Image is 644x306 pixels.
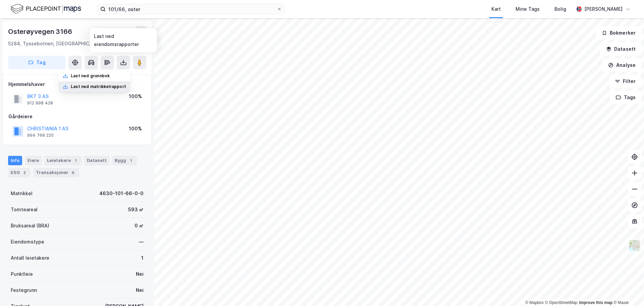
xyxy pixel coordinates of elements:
[516,5,540,13] div: Mine Tags
[21,169,28,176] div: 2
[44,156,82,165] div: Leietakere
[72,157,79,164] div: 1
[628,239,641,252] img: Z
[11,254,49,262] div: Antall leietakere
[27,133,54,138] div: 994 768 220
[579,300,612,305] a: Improve this map
[525,300,544,305] a: Mapbox
[8,26,73,37] div: Osterøyvegen 3166
[600,42,641,56] button: Datasett
[11,238,44,246] div: Eiendomstype
[112,156,137,165] div: Bygg
[610,274,644,306] iframe: Chat Widget
[71,84,126,89] div: Last ned matrikkelrapport
[128,206,144,214] div: 593 ㎡
[584,5,623,13] div: [PERSON_NAME]
[11,270,33,278] div: Punktleie
[8,40,105,48] div: 5284, Tyssebotnen, [GEOGRAPHIC_DATA]
[8,168,31,177] div: ESG
[11,3,81,15] img: logo.f888ab2527a4732fd821a326f86c7f29.svg
[25,156,42,165] div: Eiere
[602,58,641,72] button: Analyse
[70,169,76,176] div: 6
[491,5,501,13] div: Kart
[106,4,277,14] input: Søk på adresse, matrikkel, gårdeiere, leietakere eller personer
[11,222,49,230] div: Bruksareal (BRA)
[129,125,142,133] div: 100%
[11,286,37,294] div: Festegrunn
[127,157,134,164] div: 1
[8,113,146,121] div: Gårdeiere
[8,56,66,69] button: Tag
[8,80,146,88] div: Hjemmelshaver
[33,168,79,177] div: Transaksjoner
[609,75,641,88] button: Filter
[139,238,144,246] div: —
[596,26,641,40] button: Bokmerker
[141,254,144,262] div: 1
[136,286,144,294] div: Nei
[610,91,641,104] button: Tags
[108,40,146,48] div: Osterøy, 101/66
[135,222,144,230] div: 0 ㎡
[610,274,644,306] div: Kontrollprogram for chat
[554,5,566,13] div: Bolig
[27,100,53,106] div: 912 998 428
[136,270,144,278] div: Nei
[129,92,142,100] div: 100%
[11,206,38,214] div: Tomteareal
[11,189,33,198] div: Matrikkel
[84,156,109,165] div: Datasett
[99,189,144,198] div: 4630-101-66-0-0
[71,73,110,79] div: Last ned grunnbok
[545,300,578,305] a: OpenStreetMap
[8,156,22,165] div: Info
